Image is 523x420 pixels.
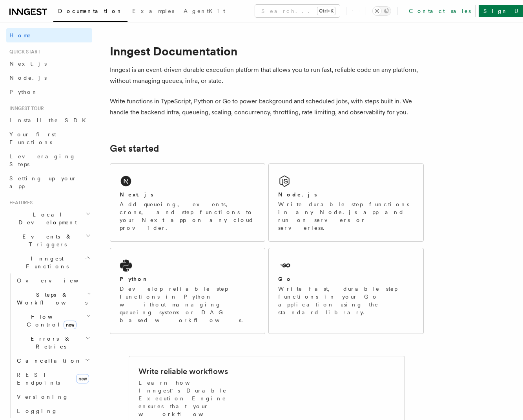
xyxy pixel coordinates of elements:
[17,277,98,284] span: Overview
[14,273,92,288] a: Overview
[128,2,179,21] a: Examples
[138,366,228,377] h2: Write reliable workflows
[14,288,92,310] button: Steps & Workflows
[120,285,255,324] p: Develop reliable step functions in Python without managing queueing systems or DAG based workflows.
[110,44,424,58] h1: Inngest Documentation
[6,229,92,251] button: Events & Triggers
[9,175,77,189] span: Setting up your app
[9,153,76,167] span: Leveraging Steps
[17,372,60,386] span: REST Endpoints
[9,31,31,39] span: Home
[6,251,92,273] button: Inngest Functions
[9,117,91,123] span: Install the SDK
[6,200,33,206] span: Features
[110,96,424,118] p: Write functions in TypeScript, Python or Go to power background and scheduled jobs, with steps bu...
[6,255,85,270] span: Inngest Functions
[9,89,38,95] span: Python
[14,368,92,390] a: REST Endpointsnew
[6,105,44,112] span: Inngest tour
[110,143,159,154] a: Get started
[6,49,40,55] span: Quick start
[6,71,92,85] a: Node.js
[404,5,476,17] a: Contact sales
[120,275,149,283] h2: Python
[14,310,92,332] button: Flow Controlnew
[9,75,47,81] span: Node.js
[6,273,92,418] div: Inngest Functions
[64,321,77,329] span: new
[110,64,424,86] p: Inngest is an event-driven durable execution platform that allows you to run fast, reliable code ...
[9,61,47,67] span: Next.js
[17,394,69,400] span: Versioning
[6,207,92,229] button: Local Development
[110,248,265,334] a: PythonDevelop reliable step functions in Python without managing queueing systems or DAG based wo...
[6,28,92,42] a: Home
[6,171,92,193] a: Setting up your app
[17,408,58,414] span: Logging
[53,2,128,22] a: Documentation
[6,149,92,171] a: Leveraging Steps
[278,191,317,198] h2: Node.js
[14,332,92,354] button: Errors & Retries
[76,374,89,383] span: new
[179,2,230,21] a: AgentKit
[278,200,414,232] p: Write durable step functions in any Node.js app and run on servers or serverless.
[14,313,86,328] span: Flow Control
[255,5,340,17] button: Search...Ctrl+K
[278,285,414,316] p: Write fast, durable step functions in your Go application using the standard library.
[14,390,92,404] a: Versioning
[14,291,87,306] span: Steps & Workflows
[120,191,153,198] h2: Next.js
[6,57,92,71] a: Next.js
[14,357,82,365] span: Cancellation
[132,8,174,14] span: Examples
[14,335,85,350] span: Errors & Retries
[372,6,391,16] button: Toggle dark mode
[9,131,56,145] span: Your first Functions
[6,113,92,127] a: Install the SDK
[268,248,424,334] a: GoWrite fast, durable step functions in your Go application using the standard library.
[58,8,123,14] span: Documentation
[14,354,92,368] button: Cancellation
[268,163,424,242] a: Node.jsWrite durable step functions in any Node.js app and run on servers or serverless.
[278,275,292,283] h2: Go
[184,8,225,14] span: AgentKit
[6,85,92,99] a: Python
[120,200,255,232] p: Add queueing, events, crons, and step functions to your Next app on any cloud provider.
[317,7,335,15] kbd: Ctrl+K
[110,163,265,242] a: Next.jsAdd queueing, events, crons, and step functions to your Next app on any cloud provider.
[6,233,86,248] span: Events & Triggers
[14,404,92,418] a: Logging
[6,211,86,226] span: Local Development
[6,127,92,149] a: Your first Functions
